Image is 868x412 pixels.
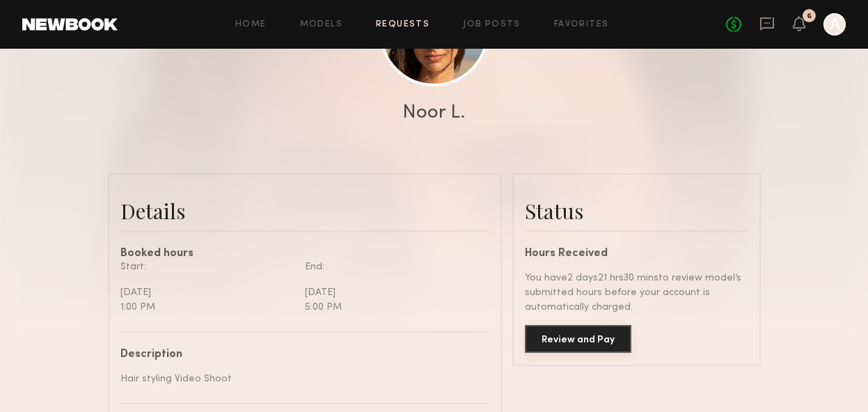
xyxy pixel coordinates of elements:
[305,300,479,315] div: 5:00 PM
[376,20,429,29] a: Requests
[525,248,748,260] div: Hours Received
[305,285,479,300] div: [DATE]
[120,300,294,315] div: 1:00 PM
[120,285,294,300] div: [DATE]
[120,248,489,260] div: Booked hours
[402,103,466,122] div: Noor L.
[525,325,631,353] button: Review and Pay
[823,13,846,35] a: A
[305,260,479,274] div: End:
[235,20,267,29] a: Home
[120,260,294,274] div: Start:
[120,372,479,386] div: Hair styling Video Shoot
[525,197,748,225] div: Status
[525,271,748,315] div: You have 2 days 21 hrs 30 mins to review model’s submitted hours before your account is automatic...
[120,349,479,360] div: Description
[463,20,521,29] a: Job Posts
[807,13,812,20] div: 6
[554,20,609,29] a: Favorites
[120,197,489,225] div: Details
[300,20,342,29] a: Models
